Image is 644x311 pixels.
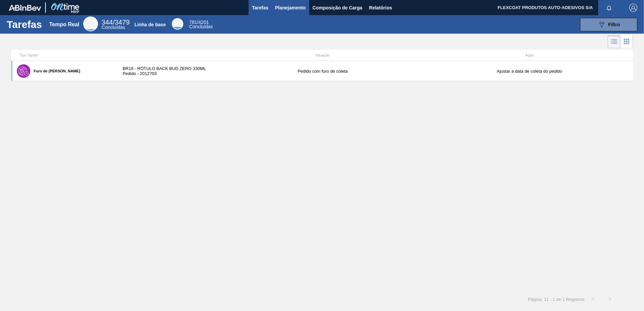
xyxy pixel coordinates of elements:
[102,19,113,26] span: 344
[252,4,268,12] span: Tarefas
[116,66,219,76] div: BR18 - RÓTULO BACK BUD ZERO 330ML Pedido - 2012703
[602,291,618,308] button: >
[7,21,42,28] h1: Tarefas
[219,69,426,74] div: Pedido com furo de coleta
[102,20,130,30] div: Real Time
[585,291,602,308] button: <
[49,22,79,28] div: Tempo Real
[528,297,546,302] span: Página: 1
[12,53,116,57] div: Tipo Tarefa
[426,69,633,74] div: Ajustar a data de coleta do pedido
[83,16,98,31] div: Real Time
[598,3,620,12] button: Notificações
[313,4,362,12] span: Composição de Carga
[102,25,125,30] span: Concluídas
[620,35,633,48] div: Visão em Cards
[608,35,620,48] div: Visão em Lista
[189,20,213,29] div: Base Line
[189,20,209,25] span: /
[189,20,197,25] span: 781
[546,297,584,302] span: 1 - 1 de 1 Registros
[219,53,426,57] div: Situação
[369,4,392,12] span: Relatórios
[198,20,209,25] font: 4201
[102,19,130,26] span: /
[134,22,166,27] div: Linha de base
[275,4,306,12] span: Planejamento
[172,18,183,30] div: Base Line
[115,19,130,26] font: 3479
[30,69,80,73] label: Furo de [PERSON_NAME]
[608,22,620,27] span: Filtro
[580,18,637,31] button: Filtro
[9,5,41,11] img: TNhmsLtSVTkK8tSr43FrP2fwEKptu5GPRR3wAAAABJRU5ErkJggg==
[629,4,637,12] img: Logout
[426,53,633,57] div: Ação
[189,24,213,29] span: Concluídas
